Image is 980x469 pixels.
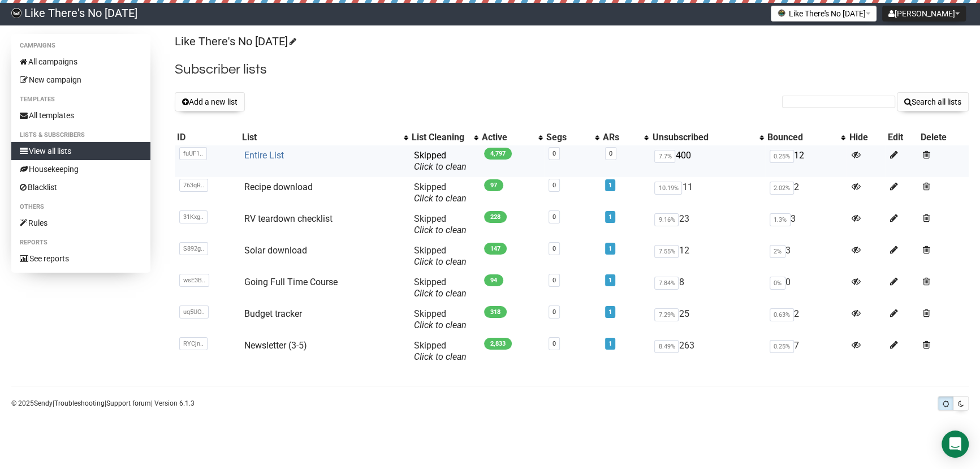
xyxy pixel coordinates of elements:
span: 9.16% [654,213,679,226]
td: 23 [650,209,765,240]
li: Templates [11,93,150,106]
img: 3bb7e7a1549464c9148d539ecd0c5592 [11,8,21,18]
td: 0 [765,272,847,304]
a: 0 [552,308,556,316]
td: 8 [650,272,765,304]
span: 2% [770,245,785,258]
span: 318 [484,306,507,318]
span: 1.3% [770,213,791,226]
span: 2.02% [770,182,794,195]
span: 0.63% [770,308,794,321]
td: 400 [650,145,765,177]
td: 263 [650,335,765,367]
a: View all lists [11,142,150,160]
td: 25 [650,304,765,335]
span: Skipped [414,213,467,235]
td: 7 [765,335,847,367]
a: 1 [608,182,612,189]
a: 0 [552,340,556,347]
span: 7.84% [654,277,679,290]
td: 3 [765,240,847,272]
th: ARs: No sort applied, activate to apply an ascending sort [601,130,650,145]
td: 2 [765,177,847,209]
a: Budget tracker [244,308,302,319]
li: Campaigns [11,39,150,53]
p: © 2025 | | | Version 6.1.3 [11,397,195,410]
a: Click to clean [414,320,467,330]
th: List Cleaning: No sort applied, activate to apply an ascending sort [409,130,480,145]
td: 12 [650,240,765,272]
span: Skipped [414,245,467,267]
div: Bounced [767,132,835,143]
a: 1 [608,245,612,252]
a: Click to clean [414,351,467,362]
a: New campaign [11,71,150,89]
span: Skipped [414,340,467,362]
span: fuUF1.. [179,147,207,160]
button: Like There's No [DATE] [771,6,877,21]
a: 0 [552,182,556,189]
span: 0.25% [770,340,794,353]
button: Add a new list [175,92,245,111]
span: Skipped [414,150,467,172]
th: List: No sort applied, activate to apply an ascending sort [240,130,409,145]
span: 2,833 [484,338,512,350]
a: Troubleshooting [54,399,105,407]
th: Segs: No sort applied, activate to apply an ascending sort [544,130,600,145]
a: RV teardown checklist [244,213,333,224]
span: S892g.. [179,242,208,255]
div: Open Intercom Messenger [942,431,969,458]
th: Unsubscribed: No sort applied, activate to apply an ascending sort [650,130,765,145]
span: 8.49% [654,340,679,353]
a: Going Full Time Course [244,277,338,287]
div: ARs [603,132,639,143]
a: Click to clean [414,161,467,172]
div: Delete [920,132,966,143]
span: 4,797 [484,148,512,160]
th: Hide: No sort applied, sorting is disabled [847,130,885,145]
img: 1.png [777,8,786,18]
span: 97 [484,179,503,191]
a: See reports [11,249,150,268]
span: 763qR.. [179,179,208,192]
a: Click to clean [414,225,467,235]
a: 1 [608,340,612,347]
td: 3 [765,209,847,240]
span: wsE3B.. [179,274,209,287]
span: 7.7% [654,150,675,163]
span: 7.29% [654,308,679,321]
div: List [242,132,398,143]
button: [PERSON_NAME] [882,6,966,21]
th: ID: No sort applied, sorting is disabled [175,130,239,145]
span: Skipped [414,277,467,299]
span: uq5UO.. [179,306,209,319]
a: 0 [552,213,556,221]
li: Lists & subscribers [11,128,150,142]
th: Active: No sort applied, activate to apply an ascending sort [480,130,544,145]
div: List Cleaning [412,132,468,143]
a: Rules [11,214,150,232]
th: Bounced: No sort applied, activate to apply an ascending sort [765,130,847,145]
div: Active [482,132,533,143]
div: Unsubscribed [652,132,754,143]
a: Blacklist [11,178,150,196]
a: 1 [608,308,612,316]
div: Segs [546,132,589,143]
a: Newsletter (3-5) [244,340,307,351]
a: All templates [11,106,150,124]
span: 147 [484,243,507,255]
th: Delete: No sort applied, sorting is disabled [918,130,969,145]
li: Reports [11,236,150,249]
td: 12 [765,145,847,177]
button: Search all lists [897,92,969,111]
div: Hide [849,132,883,143]
div: ID [177,132,237,143]
span: Skipped [414,182,467,204]
span: 0% [770,277,785,290]
span: Skipped [414,308,467,330]
a: Housekeeping [11,160,150,178]
span: 94 [484,274,503,286]
a: All campaigns [11,53,150,71]
a: 0 [552,150,556,157]
a: Entire List [244,150,284,161]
